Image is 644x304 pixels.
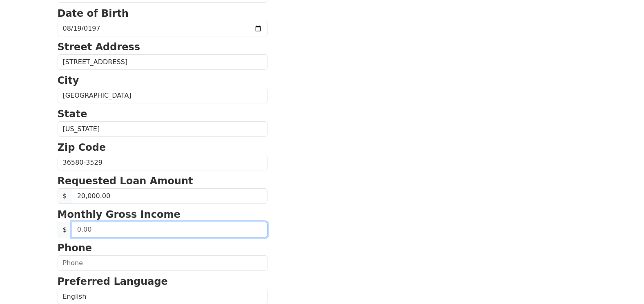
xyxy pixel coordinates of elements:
strong: Street Address [58,41,140,53]
strong: Preferred Language [58,276,168,287]
strong: Requested Loan Amount [58,175,193,187]
input: Phone [58,255,267,271]
strong: Date of Birth [58,8,129,19]
strong: State [58,108,87,120]
span: $ [58,222,72,237]
strong: City [58,75,79,86]
span: $ [58,188,72,204]
input: Street Address [58,54,267,70]
input: Requested Loan Amount [72,188,267,204]
input: 0.00 [72,222,267,237]
input: Zip Code [58,155,267,170]
strong: Zip Code [58,142,106,153]
input: City [58,88,267,103]
p: Monthly Gross Income [58,207,267,222]
strong: Phone [58,242,92,254]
